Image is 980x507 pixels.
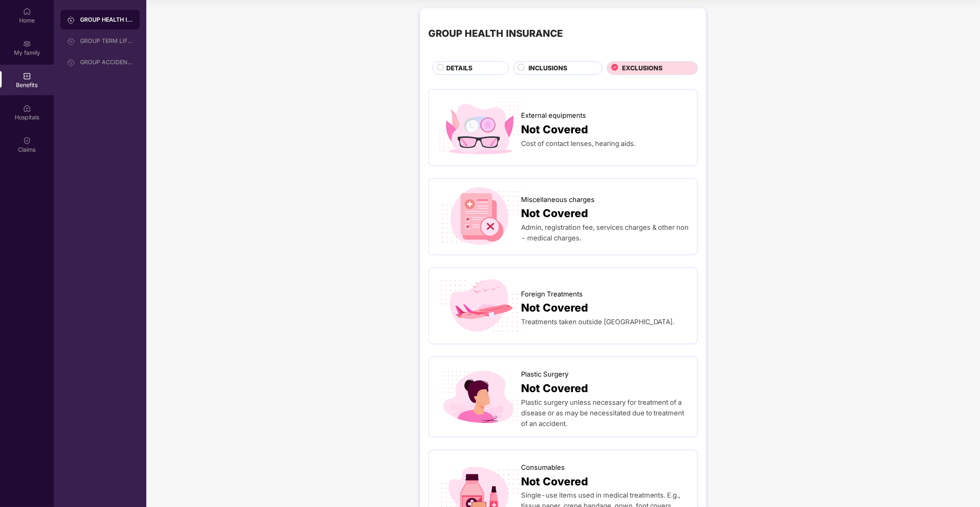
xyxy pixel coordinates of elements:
[80,38,133,44] div: GROUP TERM LIFE INSURANCE
[622,63,663,73] span: EXCLUSIONS
[23,72,31,80] img: svg+xml;base64,PHN2ZyBpZD0iQmVuZWZpdHMiIHhtbG5zPSJodHRwOi8vd3d3LnczLm9yZy8yMDAwL3N2ZyIgd2lkdGg9Ij...
[528,63,567,73] span: INCLUSIONS
[521,299,588,316] span: Not Covered
[23,104,31,112] img: svg+xml;base64,PHN2ZyBpZD0iSG9zcGl0YWxzIiB4bWxucz0iaHR0cDovL3d3dy53My5vcmcvMjAwMC9zdmciIHdpZHRoPS...
[521,121,588,138] span: Not Covered
[521,223,689,242] span: Admin, registration fee, services charges & other non - medical charges.
[521,289,583,300] span: Foreign Treatments
[428,26,563,41] div: GROUP HEALTH INSURANCE
[521,318,675,326] span: Treatments taken outside [GEOGRAPHIC_DATA].
[521,110,586,121] span: External equipments
[67,16,75,24] img: svg+xml;base64,PHN2ZyB3aWR0aD0iMjAiIGhlaWdodD0iMjAiIHZpZXdCb3g9IjAgMCAyMCAyMCIgZmlsbD0ibm9uZSIgeG...
[80,16,133,24] div: GROUP HEALTH INSURANCE
[521,205,588,222] span: Not Covered
[437,276,523,336] img: icon
[521,139,635,148] span: Cost of contact lenses, hearing aids.
[447,63,473,73] span: DETAILS
[437,187,523,247] img: icon
[521,462,565,473] span: Consumables
[23,7,31,16] img: svg+xml;base64,PHN2ZyBpZD0iSG9tZSIgeG1sbnM9Imh0dHA6Ly93d3cudzMub3JnLzIwMDAvc3ZnIiB3aWR0aD0iMjAiIG...
[521,195,595,205] span: Miscellaneous charges
[437,367,523,427] img: icon
[437,98,523,157] img: icon
[521,473,588,490] span: Not Covered
[521,380,588,397] span: Not Covered
[23,137,31,145] img: svg+xml;base64,PHN2ZyBpZD0iQ2xhaW0iIHhtbG5zPSJodHRwOi8vd3d3LnczLm9yZy8yMDAwL3N2ZyIgd2lkdGg9IjIwIi...
[67,37,75,45] img: svg+xml;base64,PHN2ZyB3aWR0aD0iMjAiIGhlaWdodD0iMjAiIHZpZXdCb3g9IjAgMCAyMCAyMCIgZmlsbD0ibm9uZSIgeG...
[23,40,31,48] img: svg+xml;base64,PHN2ZyB3aWR0aD0iMjAiIGhlaWdodD0iMjAiIHZpZXdCb3g9IjAgMCAyMCAyMCIgZmlsbD0ibm9uZSIgeG...
[521,398,685,428] span: Plastic surgery unless necessary for treatment of a disease or as may be necessitated due to trea...
[521,369,568,380] span: Plastic Surgery
[67,58,75,67] img: svg+xml;base64,PHN2ZyB3aWR0aD0iMjAiIGhlaWdodD0iMjAiIHZpZXdCb3g9IjAgMCAyMCAyMCIgZmlsbD0ibm9uZSIgeG...
[80,59,133,65] div: GROUP ACCIDENTAL INSURANCE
